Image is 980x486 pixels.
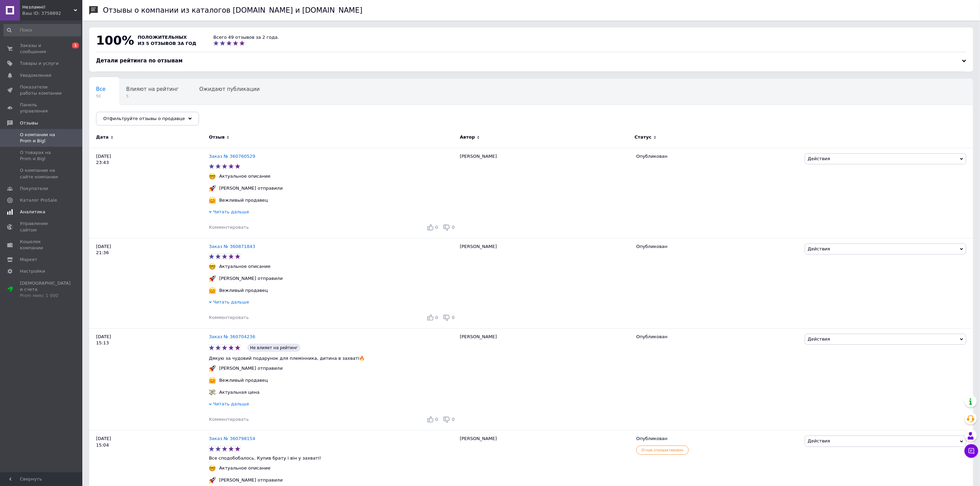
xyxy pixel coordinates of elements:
[435,315,438,320] span: 0
[217,287,270,294] div: Вежливый продавец
[209,134,225,140] span: Отзыв
[457,148,633,238] div: [PERSON_NAME]
[209,455,457,461] p: Все сподобобалось. Купив брату і він у захваті!
[20,268,45,274] span: Настройки
[20,72,51,79] span: Уведомления
[808,336,830,342] span: Действия
[20,221,63,233] span: Управление сайтом
[126,86,179,92] span: Влияют на рейтинг
[209,173,216,180] img: :nerd_face:
[808,438,830,443] span: Действия
[96,94,106,99] span: 50
[457,329,633,430] div: [PERSON_NAME]
[96,33,134,47] span: 100%
[435,225,438,230] span: 0
[209,263,216,270] img: :nerd_face:
[209,477,216,484] img: :rocket:
[217,173,272,179] div: Актуальное описание
[209,417,249,422] span: Комментировать
[209,355,457,361] p: Дякую за чудовий подарунок для племінника, дитина в захваті🔥
[635,134,652,140] span: Статус
[20,239,63,251] span: Кошелек компании
[20,150,63,162] span: О товарах на Prom и Bigl
[209,299,457,307] div: Читать дальше
[217,465,272,471] div: Актуальное описание
[217,377,270,383] div: Вежливый продавец
[22,4,74,10] span: Незламні!
[20,43,63,55] span: Заказы и сообщения
[636,446,689,455] span: Отзыв отредактирован
[72,43,79,48] span: 1
[96,58,182,64] span: Детали рейтинга по отзывам
[209,377,216,384] img: :hugging_face:
[213,209,249,214] span: Читать дальше
[217,477,284,483] div: [PERSON_NAME] отправили
[20,257,37,263] span: Маркет
[213,34,279,40] div: Всего 49 отзывов за 2 года.
[209,465,216,472] img: :nerd_face:
[217,197,270,203] div: Вежливый продавец
[138,41,196,46] span: из 5 отзывов за год
[209,401,457,409] div: Читать дальше
[20,102,63,114] span: Панель управления
[217,365,284,371] div: [PERSON_NAME] отправили
[636,334,800,340] div: Опубликован
[89,148,209,238] div: [DATE] 23:43
[460,134,475,140] span: Автор
[452,225,454,230] span: 0
[435,417,438,422] span: 0
[457,238,633,329] div: [PERSON_NAME]
[96,86,106,92] span: Все
[96,112,170,118] span: Опубликованы без комме...
[96,57,966,64] div: Детали рейтинга по отзывам
[452,417,454,422] span: 0
[209,436,255,441] a: Заказ № 360798154
[636,436,800,442] div: Опубликован
[3,24,81,36] input: Поиск
[209,197,216,204] img: :hugging_face:
[199,86,260,92] span: Ожидают публикации
[217,389,261,395] div: Актуальная цена
[636,153,800,159] div: Опубликован
[20,197,57,203] span: Каталог ProSale
[209,365,216,372] img: :rocket:
[452,315,454,320] span: 0
[213,299,249,305] span: Читать дальше
[209,389,216,396] img: :money_with_wings:
[209,287,216,294] img: :hugging_face:
[103,6,363,14] h1: Отзывы о компании из каталогов [DOMAIN_NAME] и [DOMAIN_NAME]
[89,105,184,131] div: Опубликованы без комментария
[209,334,255,339] a: Заказ № 360704236
[20,293,71,299] div: Prom микс 1 000
[209,209,457,217] div: Читать дальше
[209,315,249,320] span: Комментировать
[89,238,209,329] div: [DATE] 21:36
[20,84,63,96] span: Показатели работы компании
[217,263,272,270] div: Актуальное описание
[965,444,978,458] button: Чат с покупателем
[20,132,63,144] span: О компании на Prom и Bigl
[209,154,255,159] a: Заказ № 360760529
[209,244,255,249] a: Заказ № 360871843
[217,275,284,282] div: [PERSON_NAME] отправили
[20,186,48,192] span: Покупатели
[138,35,187,40] span: положительных
[20,209,45,215] span: Аналитика
[247,344,300,352] span: Не влияет на рейтинг
[22,10,82,16] div: Ваш ID: 3758892
[209,416,249,423] div: Комментировать
[808,156,830,161] span: Действия
[636,244,800,250] div: Опубликован
[217,185,284,191] div: [PERSON_NAME] отправили
[209,225,249,230] span: Комментировать
[20,60,59,67] span: Товары и услуги
[96,134,109,140] span: Дата
[89,329,209,430] div: [DATE] 15:13
[209,275,216,282] img: :rocket:
[209,315,249,321] div: Комментировать
[20,280,71,299] span: [DEMOGRAPHIC_DATA] и счета
[103,116,185,121] span: Отфильтруйте отзывы о продавце
[213,401,249,406] span: Читать дальше
[808,246,830,251] span: Действия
